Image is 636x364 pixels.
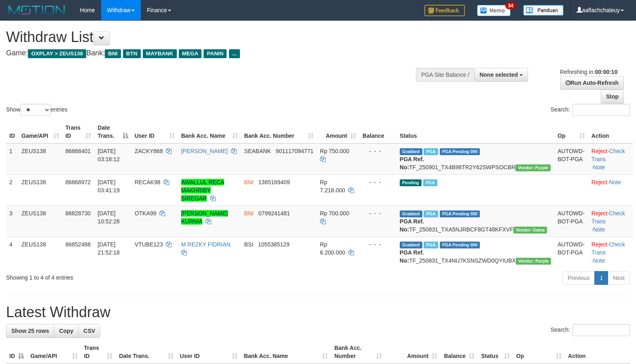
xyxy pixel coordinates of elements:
span: ... [229,49,240,58]
td: 4 [6,237,18,268]
span: CSV [83,328,95,334]
span: Copy [59,328,73,334]
span: 86852488 [66,241,91,248]
div: - - - [363,209,393,217]
h4: Game: Bank: [6,49,416,57]
td: AUTOWD-BOT-PGA [554,237,588,268]
input: Search: [572,324,630,336]
a: Reject [591,179,608,185]
th: Status [396,120,554,143]
b: PGA Ref. No: [400,249,424,264]
span: PGA Pending [440,242,480,248]
th: Game/API: activate to sort column ascending [27,341,81,364]
button: None selected [474,68,528,82]
h1: Latest Withdraw [6,304,630,320]
a: AWALLUL RECA MAKHRIBY SIREGAR [181,179,225,202]
img: Button%20Memo.svg [477,5,511,16]
th: Bank Acc. Number: activate to sort column ascending [331,341,385,364]
td: · · [588,143,633,175]
a: Check Trans [591,210,625,225]
th: ID [6,120,18,143]
span: Grabbed [400,148,422,155]
span: 86828730 [66,210,91,217]
span: Rp 750.000 [320,148,349,154]
a: Reject [591,210,608,217]
span: [DATE] 10:52:28 [98,210,120,225]
th: User ID: activate to sort column ascending [177,341,241,364]
span: Marked by aafsreyleap [424,210,438,217]
span: [DATE] 03:41:19 [98,179,120,194]
a: Copy [54,324,78,338]
label: Search: [551,104,630,116]
th: Op: activate to sort column ascending [513,341,565,364]
th: Amount: activate to sort column ascending [317,120,359,143]
span: Rp 700.000 [320,210,349,217]
label: Show entries [6,104,68,116]
span: BTN [123,49,141,58]
th: Trans ID: activate to sort column ascending [81,341,116,364]
th: Balance: activate to sort column ascending [441,341,478,364]
span: Refreshing in: [560,69,617,75]
th: Date Trans.: activate to sort column descending [94,120,131,143]
a: 1 [594,271,608,285]
th: Bank Acc. Name: activate to sort column ascending [241,341,331,364]
select: Showentries [20,104,51,116]
span: Grabbed [400,242,422,248]
a: Check Trans [591,148,625,162]
a: Check Trans [591,241,625,256]
a: Reject [591,148,608,154]
span: PGA Pending [440,148,480,155]
td: ZEUS138 [18,237,62,268]
td: · · [588,237,633,268]
td: 2 [6,175,18,206]
span: PANIN [204,49,227,58]
th: Amount: activate to sort column ascending [385,341,441,364]
div: Showing 1 to 4 of 4 entries [6,270,259,282]
th: Bank Acc. Number: activate to sort column ascending [241,120,317,143]
span: [DATE] 03:18:12 [98,148,120,162]
a: [PERSON_NAME] KURNIA [181,210,228,225]
th: Bank Acc. Name: activate to sort column ascending [178,120,241,143]
span: Pending [400,179,422,186]
td: ZEUS138 [18,143,62,175]
span: BNI [105,49,121,58]
span: OTKA99 [135,210,157,217]
a: Note [593,257,605,264]
span: BNI [244,210,254,217]
a: Run Auto-Refresh [560,76,624,90]
th: ID: activate to sort column descending [6,341,27,364]
span: Copy 1365169409 to clipboard [259,179,290,185]
th: Game/API: activate to sort column ascending [18,120,62,143]
span: BSI [244,241,254,248]
th: Balance [359,120,396,143]
div: - - - [363,178,393,186]
span: Marked by aafanarl [423,179,437,186]
span: SEABANK [244,148,271,154]
span: Vendor URL: https://trx31.1velocity.biz [513,227,547,234]
b: PGA Ref. No: [400,218,424,233]
td: TF_250901_TX4B98TR2Y62SWPSOCBR [396,143,554,175]
span: Copy 901117094771 to clipboard [276,148,313,154]
td: TF_250831_TX4NU7KSNSZWD0QYIUBX [396,237,554,268]
input: Search: [572,104,630,116]
a: Show 25 rows [6,324,54,338]
a: M REZKY FIDRIAN [181,241,231,248]
span: Show 25 rows [11,328,49,334]
th: Op: activate to sort column ascending [554,120,588,143]
a: Next [608,271,630,285]
a: Previous [562,271,595,285]
td: 1 [6,143,18,175]
td: ZEUS138 [18,206,62,237]
span: Marked by aafsolysreylen [424,242,438,248]
span: PGA Pending [440,210,480,217]
a: [PERSON_NAME] [181,148,228,154]
img: MOTION_logo.png [6,4,68,16]
span: ZACKY868 [135,148,163,154]
span: BNI [244,179,254,185]
span: [DATE] 21:52:18 [98,241,120,256]
td: · · [588,206,633,237]
span: MAYBANK [143,49,177,58]
a: CSV [78,324,100,338]
div: - - - [363,240,393,248]
a: Note [593,226,605,233]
